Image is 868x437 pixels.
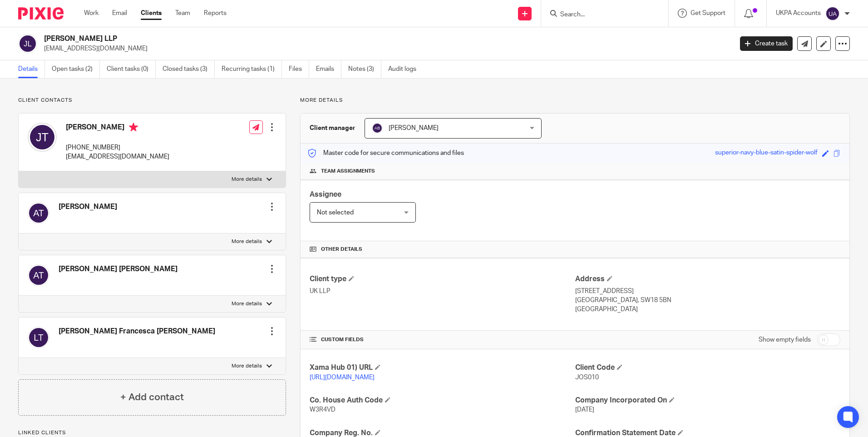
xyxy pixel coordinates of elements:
a: Details [18,60,45,78]
p: Client contacts [18,97,286,104]
a: Audit logs [388,60,423,78]
label: Show empty fields [759,335,811,344]
p: More details [232,238,262,245]
a: Client tasks (0) [107,60,156,78]
h4: Address [575,274,840,284]
h4: [PERSON_NAME] Francesca [PERSON_NAME] [59,327,215,336]
span: [DATE] [575,407,594,413]
span: W3R4VD [310,407,335,413]
a: Create task [740,36,793,51]
img: svg%3E [372,123,383,134]
h4: Company Incorporated On [575,396,840,405]
p: UKPA Accounts [776,9,821,18]
a: Notes (3) [348,60,381,78]
p: [EMAIL_ADDRESS][DOMAIN_NAME] [44,44,726,53]
a: Work [84,9,99,18]
p: [EMAIL_ADDRESS][DOMAIN_NAME] [66,152,169,161]
a: [URL][DOMAIN_NAME] [310,374,375,381]
a: Reports [204,9,227,18]
img: svg%3E [28,264,49,286]
p: More details [232,176,262,183]
span: Team assignments [321,168,375,175]
a: Files [289,60,309,78]
h4: [PERSON_NAME] [PERSON_NAME] [59,264,178,274]
p: [PHONE_NUMBER] [66,143,169,152]
img: svg%3E [28,202,49,224]
a: Closed tasks (3) [163,60,215,78]
p: More details [232,363,262,370]
a: Clients [141,9,162,18]
span: [PERSON_NAME] [389,125,439,131]
h4: Client Code [575,363,840,372]
h4: + Add contact [120,390,184,404]
a: Team [175,9,190,18]
h4: CUSTOM FIELDS [310,336,575,343]
input: Search [559,11,641,19]
span: Not selected [317,209,354,216]
p: More details [300,97,850,104]
a: Email [112,9,127,18]
span: Other details [321,246,362,253]
p: UK LLP [310,287,575,296]
p: Master code for secure communications and files [307,149,464,158]
p: [GEOGRAPHIC_DATA], SW18 5BN [575,296,840,305]
span: JOS010 [575,374,599,381]
img: svg%3E [18,34,37,53]
h4: Co. House Auth Code [310,396,575,405]
a: Emails [316,60,341,78]
p: [STREET_ADDRESS] [575,287,840,296]
img: svg%3E [825,6,840,21]
a: Recurring tasks (1) [222,60,282,78]
img: svg%3E [28,123,57,152]
h2: [PERSON_NAME] LLP [44,34,590,44]
p: More details [232,300,262,308]
i: Primary [129,123,138,132]
a: Open tasks (2) [52,60,100,78]
img: svg%3E [28,327,49,348]
h3: Client manager [310,124,355,133]
span: Assignee [310,191,341,198]
h4: [PERSON_NAME] [59,202,117,212]
div: superior-navy-blue-satin-spider-wolf [715,148,818,159]
h4: [PERSON_NAME] [66,123,169,134]
span: Get Support [690,10,725,16]
p: [GEOGRAPHIC_DATA] [575,305,840,314]
h4: Xama Hub 01) URL [310,363,575,372]
img: Pixie [18,7,64,20]
h4: Client type [310,274,575,284]
p: Linked clients [18,429,286,437]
